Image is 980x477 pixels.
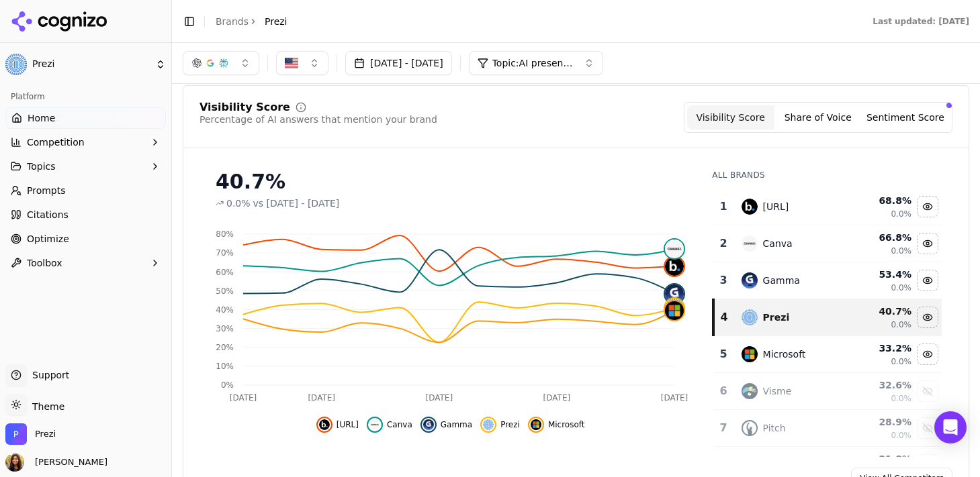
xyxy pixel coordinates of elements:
div: 40.7% [216,170,685,194]
tspan: [DATE] [543,393,571,403]
tspan: 30% [216,324,234,333]
img: beautiful.ai [742,199,758,215]
span: Competition [27,136,85,149]
div: 6 [719,383,727,399]
a: Prompts [5,180,166,201]
tspan: [DATE] [426,393,453,403]
img: canva [742,235,758,252]
span: 0.0% [891,246,911,256]
tr: 1beautiful.ai[URL]68.8%0.0%Hide beautiful.ai data [713,189,942,225]
div: Open Intercom Messenger [934,411,967,443]
span: Prezi [32,58,150,70]
img: US [285,56,298,70]
button: Show slidebean data [917,454,938,476]
div: 21.8 % [854,452,911,466]
div: 32.6 % [854,378,911,392]
div: Last updated: [DATE] [873,16,969,27]
span: Topic: AI presentation tools [492,56,573,70]
span: Prezi [500,419,520,430]
tr: 4preziPrezi40.7%0.0%Hide prezi data [713,299,942,336]
img: gamma [423,419,434,430]
img: visme [742,383,758,399]
button: Toolbox [5,252,166,274]
tspan: 0% [221,380,234,390]
div: 7 [719,420,727,436]
tspan: 50% [216,286,234,296]
div: 33.2 % [854,341,911,355]
img: Prezi [5,54,27,75]
img: beautiful.ai [665,257,684,276]
img: canva [665,240,684,258]
button: Hide prezi data [917,307,938,328]
button: Show visme data [917,380,938,402]
span: 0.0% [891,393,911,404]
tspan: 10% [216,362,234,371]
a: Home [5,107,166,129]
button: Open user button [5,453,107,472]
button: Hide canva data [367,417,412,433]
img: beautiful.ai [319,419,330,430]
div: Visme [763,384,792,398]
nav: breadcrumb [216,15,287,28]
div: 40.7 % [854,305,911,318]
button: Hide beautiful.ai data [316,417,359,433]
tspan: 70% [216,248,234,258]
span: Home [28,111,55,125]
span: Citations [27,208,69,221]
img: microsoft [665,301,684,320]
tspan: 80% [216,229,234,239]
img: canva [369,419,380,430]
span: 0.0% [891,356,911,367]
div: Percentage of AI answers that mention your brand [199,113,437,126]
tr: 7pitchPitch28.9%0.0%Show pitch data [713,410,942,447]
span: 0.0% [891,430,911,441]
img: Naba Ahmed [5,453,24,472]
tr: 6vismeVisme32.6%0.0%Show visme data [713,373,942,410]
div: Prezi [763,311,790,324]
span: Prezi [265,15,287,28]
span: 0.0% [891,209,911,219]
img: prezi [742,309,758,325]
img: pitch [742,420,758,436]
img: Prezi [5,423,27,445]
div: Platform [5,86,166,107]
img: prezi [483,419,494,430]
span: [URL] [337,419,359,430]
div: 4 [720,309,727,325]
img: prezi [665,299,684,317]
button: Hide prezi data [480,417,520,433]
button: Show pitch data [917,417,938,439]
button: Hide microsoft data [528,417,585,433]
a: Citations [5,204,166,225]
a: Brands [216,16,249,27]
div: 53.4 % [854,268,911,281]
div: 28.9 % [854,415,911,429]
button: Visibility Score [687,105,774,129]
img: gamma [742,272,758,288]
div: Visibility Score [199,102,290,113]
tspan: 60% [216,268,234,277]
div: 3 [719,272,727,288]
button: Competition [5,131,166,153]
div: [URL] [763,200,789,213]
tspan: 40% [216,305,234,315]
img: microsoft [742,346,758,362]
tr: 5microsoftMicrosoft33.2%0.0%Hide microsoft data [713,336,942,373]
span: Prompts [27,184,66,197]
span: Theme [27,401,64,412]
button: Hide beautiful.ai data [917,196,938,217]
span: Microsoft [548,419,585,430]
button: Topics [5,156,166,177]
div: All Brands [712,170,942,180]
img: gamma [665,284,684,303]
tr: 2canvaCanva66.8%0.0%Hide canva data [713,225,942,262]
tspan: 20% [216,343,234,352]
button: Hide microsoft data [917,343,938,365]
div: 2 [719,235,727,252]
div: Gamma [763,274,800,287]
div: Pitch [763,421,786,435]
span: vs [DATE] - [DATE] [253,197,340,210]
span: Gamma [441,419,472,430]
span: 0.0% [891,319,911,330]
tspan: [DATE] [230,393,257,403]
